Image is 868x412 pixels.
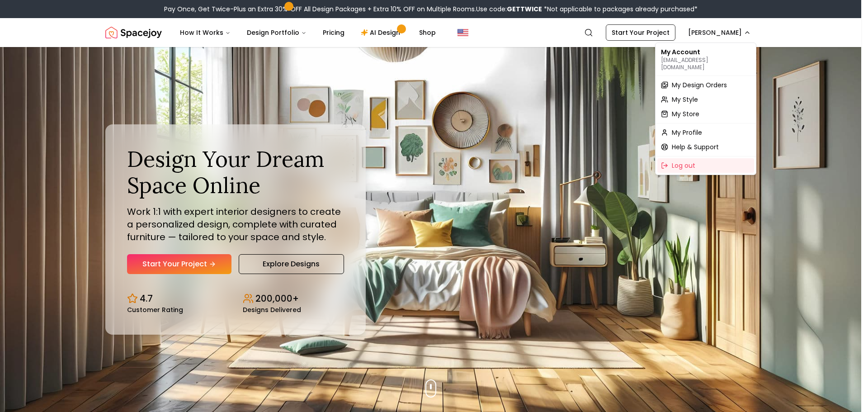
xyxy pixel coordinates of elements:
[672,142,719,152] span: Help & Support
[672,109,699,118] span: My Store
[657,92,754,107] a: My Style
[657,125,754,140] a: My Profile
[672,161,695,170] span: Log out
[672,81,727,90] span: My Design Orders
[672,128,702,137] span: My Profile
[672,95,698,104] span: My Style
[657,78,754,92] a: My Design Orders
[661,57,750,71] p: [EMAIL_ADDRESS][DOMAIN_NAME]
[657,140,754,154] a: Help & Support
[657,45,754,74] div: My Account
[657,107,754,121] a: My Store
[655,43,756,175] div: [PERSON_NAME]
